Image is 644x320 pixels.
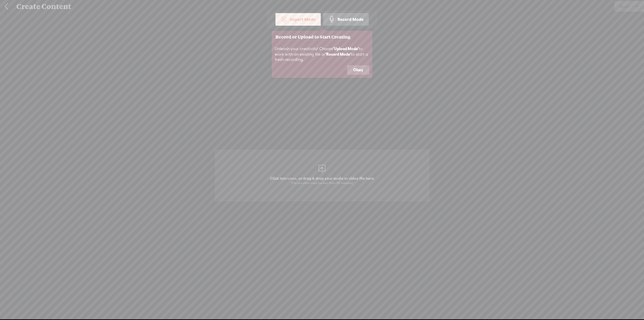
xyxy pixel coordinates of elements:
button: Okay [347,65,369,75]
div: Import Mode [275,13,321,26]
div: Unleash your creativity! Choose to work with an existing file or to start a fresh recording. [272,43,372,65]
h3: Record or Upload to Start Creating [275,34,369,39]
b: 'Record Mode' [325,52,351,56]
div: Record Mode [323,13,369,26]
b: 'Upload Mode' [333,46,359,51]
